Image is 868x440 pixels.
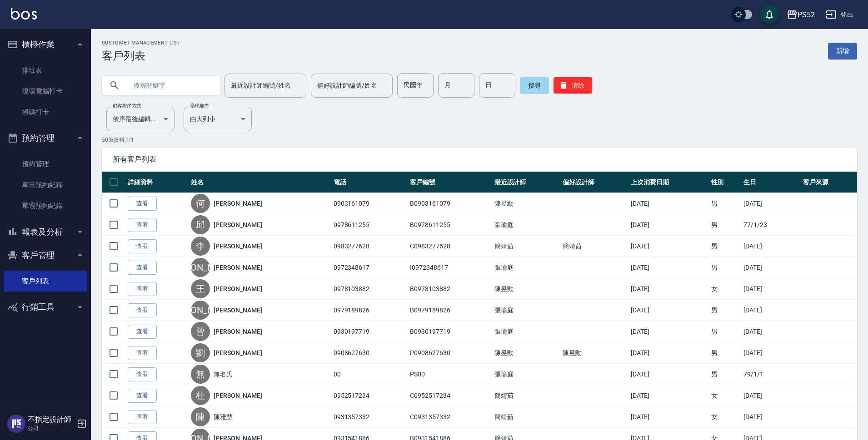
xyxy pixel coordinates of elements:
div: [PERSON_NAME] [191,301,210,320]
td: 女 [709,278,741,300]
td: 0930197719 [331,321,408,342]
button: 行銷工具 [4,295,87,319]
input: 搜尋關鍵字 [127,73,213,98]
td: 0978103882 [331,278,408,300]
div: [PERSON_NAME] [191,258,210,277]
td: 男 [709,342,741,364]
td: [DATE] [741,278,801,300]
td: 女 [709,385,741,406]
td: 陳昱勳 [560,342,629,364]
a: [PERSON_NAME] [214,327,262,336]
a: 查看 [128,389,157,403]
a: 查看 [128,346,157,360]
a: 查看 [128,197,157,211]
div: 由大到小 [184,107,252,131]
td: 0972348617 [331,257,408,278]
td: [DATE] [741,300,801,321]
a: 查看 [128,282,157,296]
img: Person [7,415,25,433]
td: [DATE] [741,321,801,342]
a: 客戶列表 [4,271,87,292]
th: 姓名 [189,172,331,193]
label: 呈現順序 [190,103,209,109]
td: 張瑜庭 [492,257,560,278]
a: 陳雅慧 [214,412,233,421]
div: 王 [191,279,210,298]
a: [PERSON_NAME] [214,306,262,315]
td: 男 [709,321,741,342]
td: B0978611255 [408,214,492,236]
td: [DATE] [629,406,708,428]
a: 查看 [128,303,157,317]
td: [DATE] [629,300,708,321]
p: 50 筆資料, 1 / 1 [102,136,857,144]
td: 0931357332 [331,406,408,428]
img: Logo [11,8,37,20]
div: 邱 [191,215,210,234]
div: PS52 [798,9,815,20]
td: PS00 [408,364,492,385]
a: 單週預約紀錄 [4,195,87,216]
button: 搜尋 [520,77,549,94]
a: 新增 [828,43,857,59]
td: 79/1/1 [741,364,801,385]
div: 陳 [191,407,210,426]
td: [DATE] [629,214,708,236]
th: 詳細資料 [125,172,189,193]
div: 何 [191,194,210,213]
th: 客戶編號 [408,172,492,193]
button: 報表及分析 [4,220,87,244]
td: 男 [709,364,741,385]
td: 陳昱勳 [492,342,560,364]
a: 排班表 [4,60,87,81]
td: 男 [709,300,741,321]
td: 男 [709,214,741,236]
td: B0978103882 [408,278,492,300]
td: 男 [709,257,741,278]
td: 陳昱勳 [492,278,560,300]
a: [PERSON_NAME] [214,263,262,272]
td: [DATE] [629,236,708,257]
a: 查看 [128,325,157,339]
a: 查看 [128,218,157,232]
td: 0983277628 [331,236,408,257]
a: [PERSON_NAME] [214,220,262,229]
td: [DATE] [629,364,708,385]
a: 查看 [128,410,157,424]
td: 0979189826 [331,300,408,321]
td: [DATE] [629,278,708,300]
td: 77/1/23 [741,214,801,236]
td: I0972348617 [408,257,492,278]
div: 劉 [191,343,210,362]
td: 張瑜庭 [492,300,560,321]
td: 0952517234 [331,385,408,406]
h3: 客戶列表 [102,49,180,62]
td: [DATE] [629,193,708,214]
label: 顧客排序方式 [113,103,141,109]
td: 張瑜庭 [492,364,560,385]
button: 預約管理 [4,126,87,150]
td: 簡靖茹 [492,406,560,428]
td: [DATE] [741,406,801,428]
th: 生日 [741,172,801,193]
th: 性別 [709,172,741,193]
td: B0979189826 [408,300,492,321]
a: [PERSON_NAME] [214,348,262,357]
button: 清除 [554,77,592,94]
td: 陳昱勳 [492,193,560,214]
a: 預約管理 [4,153,87,174]
a: [PERSON_NAME] [214,284,262,293]
button: 客戶管理 [4,243,87,267]
td: [DATE] [741,342,801,364]
th: 電話 [331,172,408,193]
td: 0903161079 [331,193,408,214]
th: 上次消費日期 [629,172,708,193]
td: C0952517234 [408,385,492,406]
td: P0908627630 [408,342,492,364]
td: [DATE] [629,321,708,342]
td: B0930197719 [408,321,492,342]
a: 無名氏 [214,370,233,379]
th: 最近設計師 [492,172,560,193]
td: 簡靖茹 [492,385,560,406]
td: 00 [331,364,408,385]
